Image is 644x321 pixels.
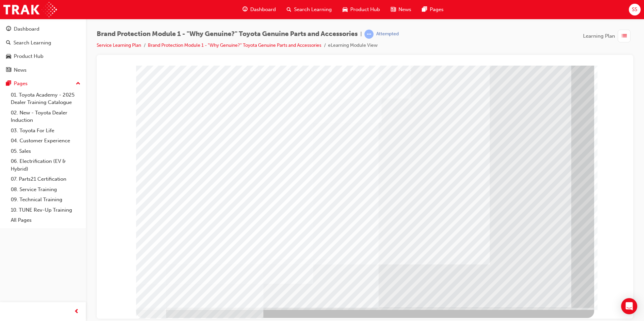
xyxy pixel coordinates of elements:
[8,205,83,215] a: 10. TUNE Rev-Up Training
[6,67,11,73] span: news-icon
[237,3,281,16] a: guage-iconDashboard
[3,77,83,90] button: Pages
[417,3,449,16] a: pages-iconPages
[8,156,83,174] a: 06. Electrification (EV & Hybrid)
[385,3,417,16] a: news-iconNews
[583,30,633,42] button: Learning Plan
[8,126,83,136] a: 03. Toyota For Life
[148,42,321,48] a: Brand Protection Module 1 - "Why Genuine?" Toyota Genuine Parts and Accessories
[250,6,276,13] span: Dashboard
[14,80,28,87] div: Pages
[328,42,378,49] li: eLearning Module View
[364,30,374,39] span: learningRecordVerb_ATTEMPT-icon
[583,32,615,40] span: Learning Plan
[3,2,57,17] img: Trak
[294,6,332,13] span: Search Learning
[8,108,83,126] a: 02. New - Toyota Dealer Induction
[97,42,141,48] a: Service Learning Plan
[8,194,83,205] a: 09. Technical Training
[3,50,83,63] a: Product Hub
[360,30,362,38] span: |
[6,53,11,60] span: car-icon
[8,146,83,156] a: 05. Sales
[3,37,83,49] a: Search Learning
[8,136,83,146] a: 04. Customer Experience
[74,308,79,316] span: prev-icon
[3,22,83,77] button: DashboardSearch LearningProduct HubNews
[6,26,11,32] span: guage-icon
[632,6,637,13] span: SS
[8,184,83,195] a: 08. Service Training
[337,3,385,16] a: car-iconProduct Hub
[14,66,27,74] div: News
[76,79,80,88] span: up-icon
[287,5,291,14] span: search-icon
[13,39,51,47] div: Search Learning
[621,298,637,314] div: Open Intercom Messenger
[8,90,83,108] a: 01. Toyota Academy - 2025 Dealer Training Catalogue
[243,5,248,14] span: guage-icon
[343,5,348,14] span: car-icon
[391,5,396,14] span: news-icon
[281,3,337,16] a: search-iconSearch Learning
[8,215,83,225] a: All Pages
[430,6,444,13] span: Pages
[398,6,411,13] span: News
[629,4,641,15] button: SS
[6,81,11,87] span: pages-icon
[14,25,39,33] div: Dashboard
[422,5,427,14] span: pages-icon
[622,32,627,40] span: list-icon
[350,6,380,13] span: Product Hub
[376,31,399,37] div: Attempted
[3,23,83,35] a: Dashboard
[97,30,358,38] span: Brand Protection Module 1 - "Why Genuine?" Toyota Genuine Parts and Accessories
[6,40,11,46] span: search-icon
[3,64,83,76] a: News
[14,52,43,60] div: Product Hub
[8,174,83,184] a: 07. Parts21 Certification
